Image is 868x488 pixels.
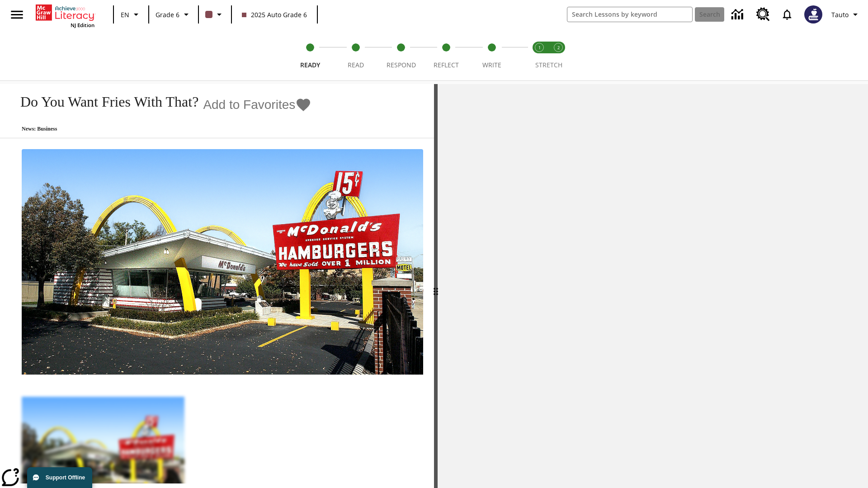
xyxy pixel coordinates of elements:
[545,31,571,80] button: Stretch Respond step 2 of 2
[11,94,198,110] h1: Do You Want Fries With That?
[300,61,320,69] span: Ready
[434,61,459,69] span: Reflect
[466,31,518,80] button: Write step 5 of 5
[538,45,541,51] text: 1
[22,149,423,375] img: One of the first McDonald's stores, with the iconic red sign and golden arches.
[831,10,849,19] span: Tauto
[284,31,336,80] button: Ready step 1 of 5
[36,3,94,28] div: Home
[202,6,228,23] button: Class color is dark brown. Change class color
[156,10,179,19] span: Grade 6
[11,126,311,132] p: News: Business
[557,45,560,51] text: 2
[46,474,85,481] span: Support Offline
[203,97,311,113] button: Add to Favorites - Do You Want Fries With That?
[804,5,822,23] img: Avatar
[4,1,30,28] button: Open side menu
[775,3,799,26] a: Notifications
[121,10,129,19] span: EN
[203,98,295,112] span: Add to Favorites
[567,7,692,22] input: search field
[828,6,864,23] button: Profile/Settings
[117,6,146,23] button: Language: EN, Select a language
[726,2,751,27] a: Data Center
[152,6,195,23] button: Grade: Grade 6, Select a grade
[71,22,94,28] span: NJ Edition
[434,84,438,488] div: Press Enter or Spacebar and then press right and left arrow keys to move the slider
[438,84,868,488] div: activity
[348,61,364,69] span: Read
[526,31,552,80] button: Stretch Read step 1 of 2
[799,3,828,26] button: Select a new avatar
[751,2,775,27] a: Resource Center, Will open in new tab
[375,31,427,80] button: Respond step 3 of 5
[242,10,307,19] span: 2025 Auto Grade 6
[387,61,416,69] span: Respond
[329,31,382,80] button: Read step 2 of 5
[420,31,472,80] button: Reflect step 4 of 5
[27,467,92,488] button: Support Offline
[482,61,501,69] span: Write
[535,61,562,69] span: STRETCH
